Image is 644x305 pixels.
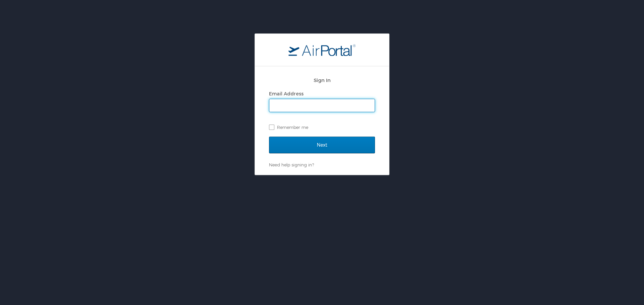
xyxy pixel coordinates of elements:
a: Need help signing in? [269,162,314,167]
label: Remember me [269,122,375,132]
h2: Sign In [269,76,375,84]
input: Next [269,137,375,153]
label: Email Address [269,91,304,96]
img: logo [288,44,356,56]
